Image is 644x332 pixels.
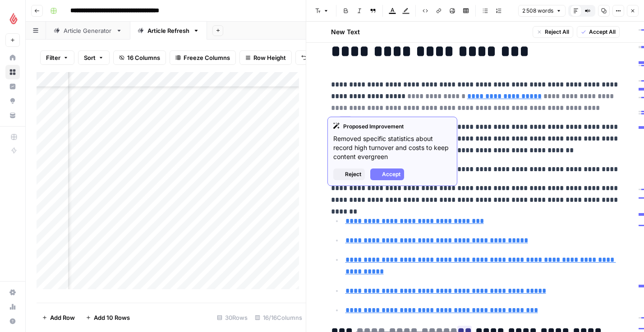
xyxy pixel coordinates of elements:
button: Reject All [533,26,573,38]
span: Reject All [545,28,569,36]
span: Filter [46,53,60,62]
span: Reject [345,170,361,178]
button: Filter [40,50,74,65]
button: Sort [78,50,110,65]
span: Add Row [50,313,75,322]
a: Browse [5,65,20,79]
a: Opportunities [5,94,20,108]
p: Removed specific statistics about record high turnover and costs to keep content evergreen [333,134,451,161]
button: 16 Columns [113,50,166,65]
span: Sort [84,53,96,62]
button: Help + Support [5,314,20,328]
span: 2 508 words [522,7,553,15]
button: Workspace: Lightspeed [5,7,20,30]
span: Accept [382,170,400,178]
div: Article Generator [64,26,112,35]
button: Reject [333,168,365,180]
a: Usage [5,300,20,314]
span: Row Height [253,53,286,62]
div: 30 Rows [213,310,251,325]
a: Your Data [5,108,20,123]
a: Article Refresh [130,22,207,40]
span: Add 10 Rows [94,313,130,322]
h2: New Text [331,27,360,36]
span: Accept All [589,28,616,36]
a: Settings [5,285,20,300]
button: Add 10 Rows [80,310,135,325]
button: Freeze Columns [170,50,236,65]
button: Row Height [239,50,292,65]
a: Article Generator [46,22,130,40]
div: Proposed Improvement [333,123,451,131]
span: Freeze Columns [184,53,230,62]
div: 16/16 Columns [251,310,306,325]
button: Add Row [37,310,80,325]
button: Accept All [577,26,620,38]
div: Article Refresh [147,26,189,35]
img: Lightspeed Logo [5,10,22,27]
a: Insights [5,79,20,94]
button: Accept [370,168,404,180]
a: Home [5,50,20,65]
button: 2 508 words [518,5,566,17]
span: 16 Columns [127,53,160,62]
